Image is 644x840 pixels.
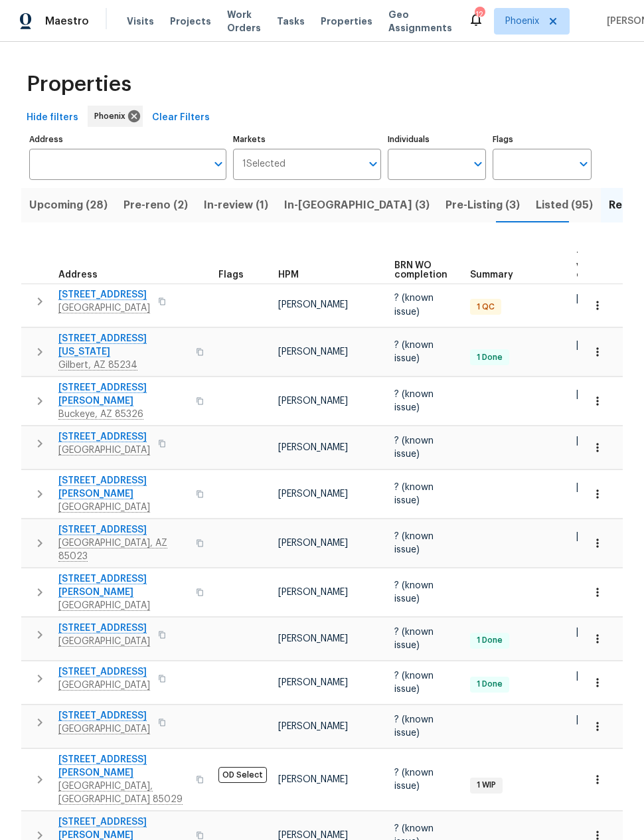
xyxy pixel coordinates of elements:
[278,396,348,406] span: [PERSON_NAME]
[218,270,244,280] span: Flags
[493,135,592,143] label: Flags
[388,8,452,35] span: Geo Assignments
[364,155,382,173] button: Open
[394,341,434,363] span: ? (known issue)
[209,155,228,173] button: Open
[278,443,348,452] span: [PERSON_NAME]
[576,390,604,399] span: [DATE]
[278,588,348,597] span: [PERSON_NAME]
[576,671,604,681] span: [DATE]
[204,196,268,214] span: In-review (1)
[576,294,604,303] span: [DATE]
[278,678,348,687] span: [PERSON_NAME]
[88,106,143,127] div: Phoenix
[127,15,154,28] span: Visits
[278,270,299,280] span: HPM
[394,671,434,694] span: ? (known issue)
[445,196,520,214] span: Pre-Listing (3)
[277,17,305,26] span: Tasks
[94,110,131,123] span: Phoenix
[218,767,267,783] span: OD Select
[394,768,434,791] span: ? (known issue)
[278,722,348,731] span: [PERSON_NAME]
[27,78,131,91] span: Properties
[574,155,593,173] button: Open
[394,715,434,738] span: ? (known issue)
[227,8,261,35] span: Work Orders
[278,300,348,309] span: [PERSON_NAME]
[278,831,348,840] span: [PERSON_NAME]
[505,15,539,28] span: Phoenix
[576,532,604,541] span: [DATE]
[321,15,372,28] span: Properties
[471,352,508,363] span: 1 Done
[475,8,484,21] div: 12
[152,110,210,126] span: Clear Filters
[123,196,188,214] span: Pre-reno (2)
[469,155,487,173] button: Open
[471,679,508,690] span: 1 Done
[284,196,430,214] span: In-[GEOGRAPHIC_DATA] (3)
[170,15,211,28] span: Projects
[394,261,447,280] span: BRN WO completion
[394,581,434,604] span: ? (known issue)
[233,135,381,143] label: Markets
[147,106,215,130] button: Clear Filters
[536,196,593,214] span: Listed (95)
[470,270,513,280] span: Summary
[388,135,487,143] label: Individuals
[576,628,604,637] span: [DATE]
[394,390,434,412] span: ? (known issue)
[242,159,285,170] span: 1 Selected
[27,110,78,126] span: Hide filters
[394,628,434,650] span: ? (known issue)
[278,539,348,548] span: [PERSON_NAME]
[58,270,98,280] span: Address
[471,301,500,313] span: 1 QC
[576,341,604,350] span: [DATE]
[576,252,623,280] span: Teardown visit complete
[29,196,108,214] span: Upcoming (28)
[21,106,84,130] button: Hide filters
[278,489,348,499] span: [PERSON_NAME]
[45,15,89,28] span: Maestro
[278,634,348,643] span: [PERSON_NAME]
[576,483,604,492] span: [DATE]
[471,780,501,791] span: 1 WIP
[394,294,434,316] span: ? (known issue)
[471,635,508,646] span: 1 Done
[576,436,604,446] span: [DATE]
[394,483,434,505] span: ? (known issue)
[278,775,348,784] span: [PERSON_NAME]
[29,135,226,143] label: Address
[576,715,604,724] span: [DATE]
[278,347,348,357] span: [PERSON_NAME]
[394,532,434,554] span: ? (known issue)
[394,436,434,459] span: ? (known issue)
